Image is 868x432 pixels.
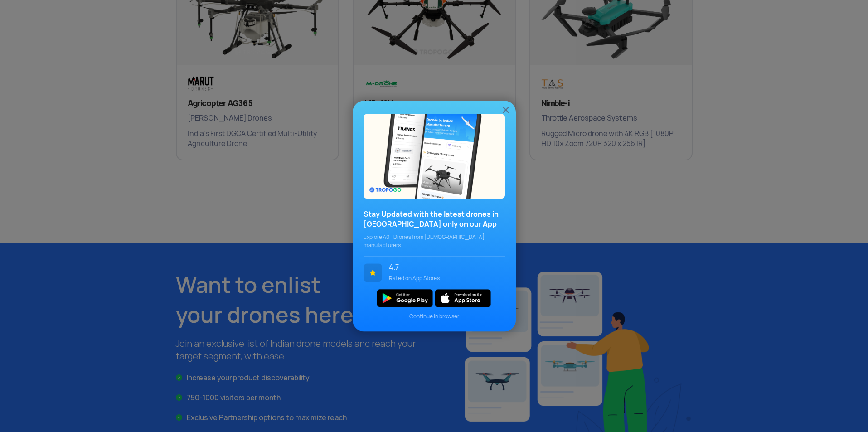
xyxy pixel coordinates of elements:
[364,312,505,320] span: Continue in browser
[389,274,498,282] span: Rated on App Stores
[364,233,505,249] span: Explore 40+ Drones from [DEMOGRAPHIC_DATA] manufacturers
[364,263,382,282] img: ic_star.svg
[389,263,498,272] span: 4.7
[364,114,505,199] img: bg_popupSky.png
[435,289,491,307] img: ios_new.svg
[377,289,433,307] img: img_playstore.png
[364,209,505,229] h3: Stay Updated with the latest drones in [GEOGRAPHIC_DATA] only on our App
[500,104,511,115] img: ic_close.png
